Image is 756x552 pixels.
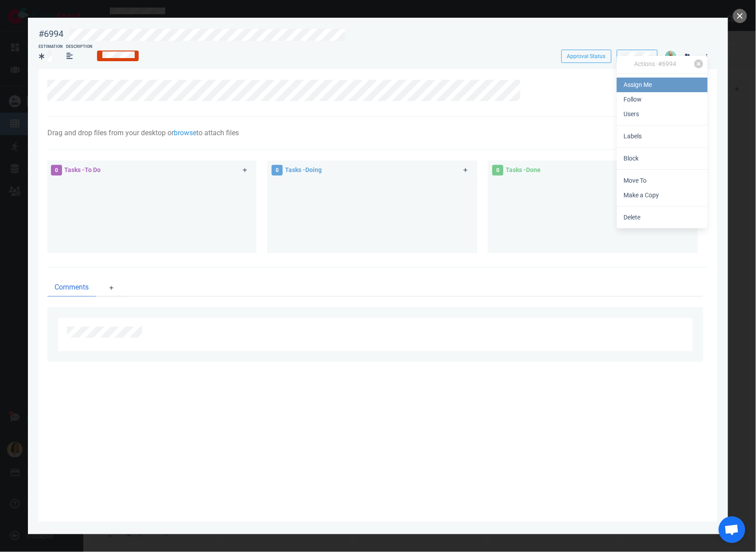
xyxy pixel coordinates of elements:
a: Labels [617,129,708,144]
a: Follow [617,92,708,107]
div: Actions · #6994 [617,59,694,70]
a: browse [174,129,196,137]
span: 0 [51,165,62,176]
a: Users [617,107,708,121]
span: Tasks - Doing [285,166,322,173]
img: 26 [665,51,677,62]
div: Ouvrir le chat [719,517,745,543]
a: Delete [617,210,708,225]
span: Tasks - Done [506,166,541,173]
span: 0 [492,165,503,176]
span: Tasks - To Do [64,166,101,173]
button: Approval Status [561,50,612,63]
button: close [733,9,747,23]
div: #6994 [39,28,63,39]
span: to attach files [196,129,239,137]
a: Make a Copy [617,188,708,203]
a: Assign Me [617,78,708,92]
span: Drag and drop files from your desktop or [47,129,174,137]
span: Comments [55,282,89,293]
div: Estimation [39,44,62,50]
div: Description [66,44,92,50]
span: 0 [272,165,283,176]
a: Block [617,151,708,166]
a: Move To [617,173,708,188]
